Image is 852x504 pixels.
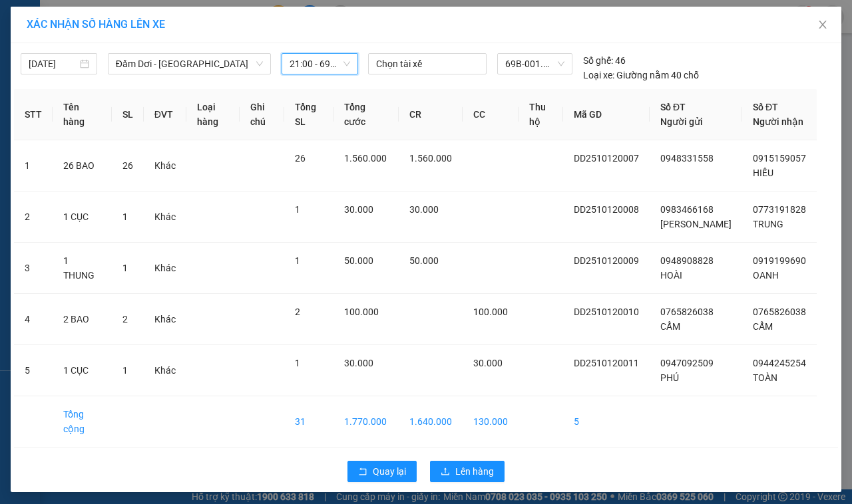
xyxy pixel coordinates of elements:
[53,243,112,294] td: 1 THUNG
[256,60,264,68] span: down
[473,358,503,368] span: 30.000
[583,53,626,68] div: 46
[284,396,333,447] td: 31
[583,68,614,82] span: Loại xe:
[574,358,639,368] span: DD2510120011
[27,18,165,31] span: XÁC NHẬN SỐ HÀNG LÊN XE
[753,255,806,266] span: 0919199690
[122,365,128,376] span: 1
[455,464,494,479] span: Lên hàng
[563,396,650,447] td: 5
[333,89,399,140] th: Tổng cước
[753,153,806,164] span: 0915159057
[53,140,112,191] td: 26 BAO
[463,396,519,447] td: 130.000
[14,140,53,191] td: 1
[344,255,373,266] span: 50.000
[295,307,300,317] span: 2
[574,204,639,215] span: DD2510120008
[344,358,373,368] span: 30.000
[144,191,186,243] td: Khác
[53,345,112,396] td: 1 CỤC
[295,204,300,215] span: 1
[574,307,639,317] span: DD2510120010
[753,307,806,317] span: 0765826038
[660,321,680,332] span: CẨM
[53,191,112,243] td: 1 CỤC
[583,68,699,82] div: Giường nằm 40 chỗ
[290,54,350,74] span: 21:00 - 69B-001.28
[441,467,450,477] span: upload
[473,307,508,317] span: 100.000
[347,461,417,482] button: rollbackQuay lại
[753,168,773,178] span: HIẾU
[660,372,679,383] span: PHÚ
[116,54,263,74] span: Đầm Dơi - Sài Gòn
[122,263,128,273] span: 1
[753,372,777,383] span: TOÀN
[144,89,186,140] th: ĐVT
[804,7,841,44] button: Close
[753,219,783,229] span: TRUNG
[563,89,650,140] th: Mã GD
[344,204,373,215] span: 30.000
[660,270,682,281] span: HOÀI
[284,89,333,140] th: Tổng SL
[14,294,53,345] td: 4
[463,89,519,140] th: CC
[399,396,463,447] td: 1.640.000
[753,358,806,368] span: 0944245254
[660,219,732,229] span: [PERSON_NAME]
[53,294,112,345] td: 2 BAO
[753,204,806,215] span: 0773191828
[358,467,367,477] span: rollback
[753,116,803,127] span: Người nhận
[186,89,240,140] th: Loại hàng
[753,270,779,281] span: OANH
[295,153,306,164] span: 26
[373,464,406,479] span: Quay lại
[144,345,186,396] td: Khác
[660,102,686,112] span: Số ĐT
[144,294,186,345] td: Khác
[122,160,133,171] span: 26
[122,314,128,324] span: 2
[53,396,112,447] td: Tổng cộng
[430,461,505,482] button: uploadLên hàng
[29,57,77,71] input: 12/10/2025
[333,396,399,447] td: 1.770.000
[660,116,703,127] span: Người gửi
[122,211,128,222] span: 1
[753,102,778,112] span: Số ĐT
[14,89,53,140] th: STT
[344,307,379,317] span: 100.000
[144,243,186,294] td: Khác
[574,153,639,164] span: DD2510120007
[660,204,714,215] span: 0983466168
[753,321,773,332] span: CẨM
[409,255,439,266] span: 50.000
[660,255,714,266] span: 0948908828
[53,89,112,140] th: Tên hàng
[14,345,53,396] td: 5
[14,191,53,243] td: 2
[399,89,463,140] th: CR
[409,153,452,164] span: 1.560.000
[295,358,300,368] span: 1
[344,153,387,164] span: 1.560.000
[660,307,714,317] span: 0765826038
[14,243,53,294] td: 3
[240,89,285,140] th: Ghi chú
[660,153,714,164] span: 0948331558
[817,19,828,30] span: close
[574,255,639,266] span: DD2510120009
[144,140,186,191] td: Khác
[295,255,300,266] span: 1
[519,89,563,140] th: Thu hộ
[583,53,613,68] span: Số ghế:
[660,358,714,368] span: 0947092509
[112,89,144,140] th: SL
[409,204,439,215] span: 30.000
[505,54,564,74] span: 69B-001.28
